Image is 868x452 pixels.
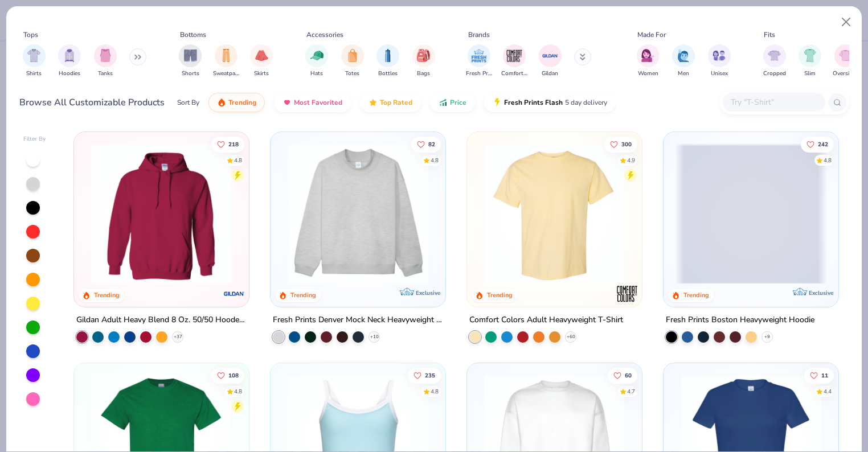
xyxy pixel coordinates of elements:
span: Fresh Prints Flash [504,98,563,107]
div: Accessories [306,30,343,40]
button: filter button [412,44,435,78]
button: filter button [539,44,562,78]
span: Bags [417,69,430,78]
span: 11 [821,372,828,378]
div: 4.8 [431,156,439,165]
button: filter button [250,44,273,78]
img: Slim Image [804,49,816,62]
div: filter for Bags [412,44,435,78]
span: Shorts [182,69,199,78]
div: Tops [23,30,38,40]
button: Most Favorited [274,93,351,112]
span: Shirts [26,69,42,78]
img: Shorts Image [184,49,197,62]
img: Totes Image [346,49,359,62]
img: Comfort Colors Image [506,47,523,64]
span: Totes [345,69,359,78]
button: Top Rated [360,93,421,112]
span: Cropped [763,69,786,78]
button: Trending [208,93,265,112]
img: Gildan Image [542,47,559,64]
img: Tanks Image [99,49,112,62]
button: filter button [763,44,786,78]
span: Oversized [833,69,858,78]
div: 4.8 [235,387,243,396]
img: Skirts Image [255,49,268,62]
input: Try "T-Shirt" [730,96,817,109]
span: Exclusive [808,289,833,297]
img: 029b8af0-80e6-406f-9fdc-fdf898547912 [478,143,630,284]
div: Made For [637,30,666,40]
span: 5 day delivery [565,96,607,109]
img: Hats Image [310,49,324,62]
button: Like [608,367,637,383]
img: Bottles Image [382,49,394,62]
img: most_fav.gif [282,98,292,107]
div: Fresh Prints Boston Heavyweight Hoodie [666,313,814,327]
div: filter for Men [672,44,695,78]
div: Bottoms [180,30,206,40]
div: filter for Fresh Prints [466,44,492,78]
button: Like [804,367,834,383]
button: Like [411,136,441,152]
span: + 60 [566,334,575,340]
div: Comfort Colors Adult Heavyweight T-Shirt [469,313,623,327]
img: flash.gif [493,98,502,107]
img: Oversized Image [839,49,852,62]
div: filter for Unisex [708,44,731,78]
img: a90f7c54-8796-4cb2-9d6e-4e9644cfe0fe [434,143,586,284]
span: Women [638,69,658,78]
button: Like [604,136,637,152]
div: 4.8 [235,156,243,165]
button: Close [836,11,857,33]
div: Fresh Prints Denver Mock Neck Heavyweight Sweatshirt [273,313,443,327]
div: 4.8 [824,156,832,165]
span: Skirts [254,69,269,78]
img: 01756b78-01f6-4cc6-8d8a-3c30c1a0c8ac [85,143,238,284]
img: Shirts Image [27,49,40,62]
span: 242 [818,141,828,147]
span: Exclusive [416,289,440,297]
span: Comfort Colors [501,69,527,78]
span: 235 [425,372,435,378]
span: 82 [428,141,435,147]
button: Fresh Prints Flash5 day delivery [484,93,616,112]
div: filter for Hoodies [58,44,81,78]
img: Hoodies Image [63,49,76,62]
div: 4.8 [431,387,439,396]
img: f5d85501-0dbb-4ee4-b115-c08fa3845d83 [282,143,434,284]
span: 300 [621,141,632,147]
button: Like [801,136,834,152]
button: filter button [466,44,492,78]
div: Fits [764,30,775,40]
span: Bottles [378,69,398,78]
span: Hoodies [59,69,80,78]
button: filter button [672,44,695,78]
div: filter for Comfort Colors [501,44,527,78]
button: filter button [58,44,81,78]
img: trending.gif [217,98,226,107]
span: Fresh Prints [466,69,492,78]
div: filter for Cropped [763,44,786,78]
span: Hats [310,69,323,78]
span: Trending [228,98,256,107]
img: Comfort Colors logo [616,282,638,305]
div: filter for Oversized [833,44,858,78]
button: filter button [637,44,660,78]
span: Unisex [711,69,728,78]
button: filter button [341,44,364,78]
button: filter button [213,44,239,78]
div: filter for Hats [305,44,328,78]
button: Like [212,367,245,383]
span: Slim [804,69,816,78]
div: filter for Tanks [94,44,117,78]
img: Fresh Prints Image [470,47,488,64]
div: Brands [468,30,490,40]
button: Like [212,136,245,152]
span: Sweatpants [213,69,239,78]
button: filter button [23,44,46,78]
button: filter button [179,44,202,78]
span: + 10 [370,334,379,340]
button: filter button [501,44,527,78]
div: Gildan Adult Heavy Blend 8 Oz. 50/50 Hooded Sweatshirt [76,313,247,327]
